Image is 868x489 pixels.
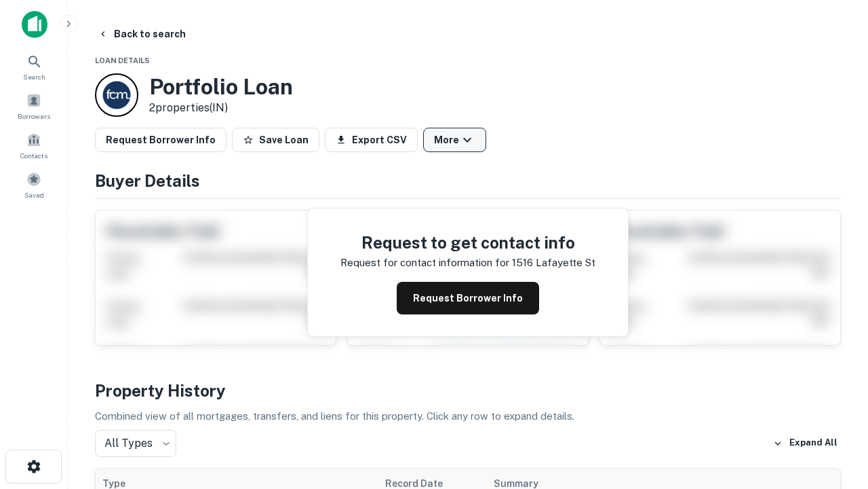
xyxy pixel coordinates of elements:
div: All Types [95,430,176,457]
img: capitalize-icon.png [22,11,47,38]
a: Contacts [4,127,64,164]
p: Request for contact information for [340,255,509,271]
button: More [423,128,486,152]
iframe: Chat Widget [800,337,868,402]
p: 2 properties (IN) [149,100,293,116]
button: Request Borrower Info [397,282,539,314]
span: Saved [24,189,44,200]
span: Loan Details [95,56,150,65]
button: Request Borrower Info [95,128,226,152]
span: Borrowers [18,111,50,122]
p: Combined view of all mortgages, transfers, and liens for this property. Click any row to expand d... [95,408,841,424]
p: 1516 lafayette st [512,255,595,271]
button: Save Loan [232,128,319,152]
span: Search [23,71,45,82]
h3: Portfolio Loan [149,74,293,100]
a: Search [4,48,64,85]
h4: Buyer Details [95,168,841,193]
button: Export CSV [325,128,418,152]
h4: Property History [95,378,841,403]
span: Contacts [20,150,47,161]
h4: Request to get contact info [340,230,595,255]
button: Back to search [92,22,191,46]
a: Borrowers [4,88,64,124]
button: Expand All [770,433,841,454]
a: Saved [4,166,64,203]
